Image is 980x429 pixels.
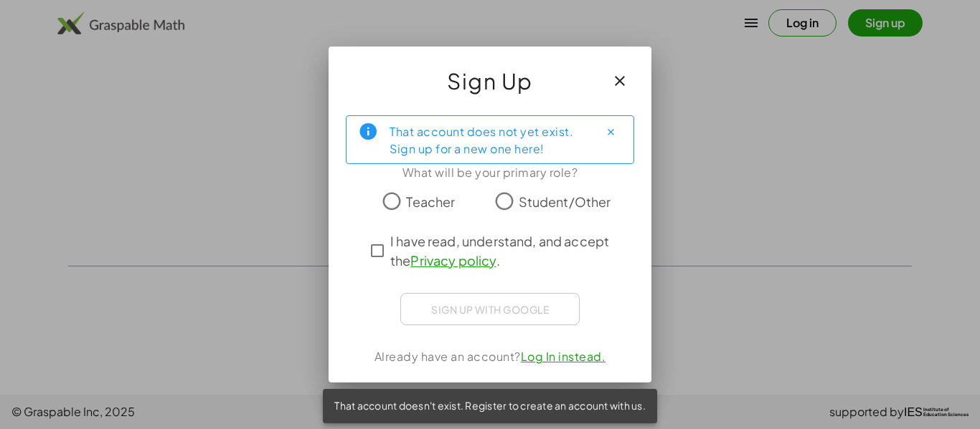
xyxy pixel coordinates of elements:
[390,122,588,158] div: That account does not yet exist. Sign up for a new one here!
[346,348,634,365] div: Already have an account?
[346,164,634,181] div: What will be your primary role?
[323,389,657,423] div: That account doesn't exist. Register to create an account with us.
[410,252,496,269] a: Privacy policy
[406,192,455,211] span: Teacher
[599,120,622,143] button: Close
[521,349,606,364] a: Log In instead.
[519,192,611,211] span: Student/Other
[447,64,533,98] span: Sign Up
[390,231,616,270] span: I have read, understand, and accept the .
